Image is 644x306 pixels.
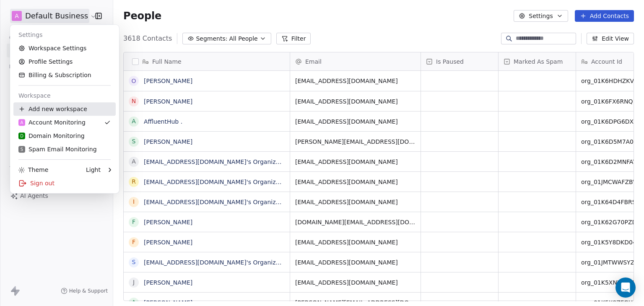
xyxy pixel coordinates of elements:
a: Workspace Settings [13,41,116,55]
a: Profile Settings [13,55,116,68]
div: Add new workspace [13,102,116,116]
div: Account Monitoring [18,118,86,127]
div: Spam Email Monitoring [18,145,97,153]
span: D [20,133,23,139]
div: Workspace [13,89,116,102]
span: A [21,119,23,126]
a: Billing & Subscription [13,68,116,82]
div: Settings [13,28,116,41]
span: S [21,146,23,153]
div: Theme [18,166,48,174]
div: Sign out [13,176,116,190]
div: Light [86,166,101,174]
div: Domain Monitoring [18,132,85,140]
